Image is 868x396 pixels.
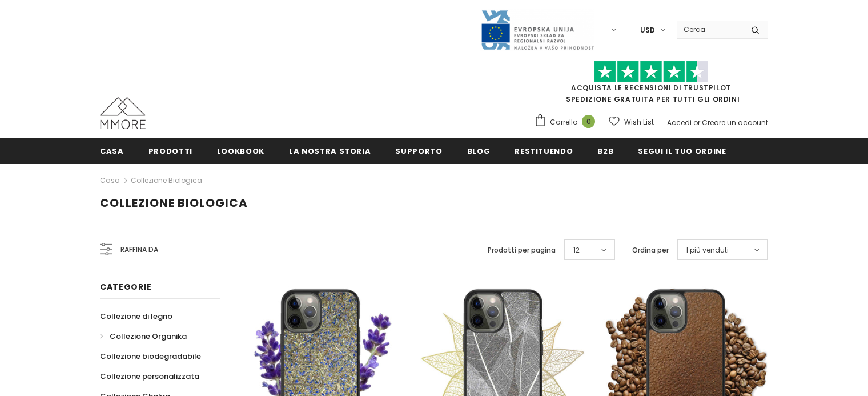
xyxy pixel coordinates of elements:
a: Lookbook [217,138,264,163]
a: Segui il tuo ordine [638,138,726,163]
label: Ordina per [632,245,669,256]
a: La nostra storia [289,138,371,163]
a: Acquista le recensioni di TrustPilot [571,83,731,93]
span: I più venduti [686,245,729,256]
span: Wish List [624,117,654,128]
a: Creare un account [702,118,768,127]
a: Collezione biodegradabile [100,346,201,366]
span: Collezione biologica [100,195,248,211]
span: B2B [597,146,613,157]
a: Collezione Organika [100,326,187,346]
a: Blog [467,138,491,163]
a: Javni Razpis [480,25,594,34]
label: Prodotti per pagina [488,245,556,256]
span: Categorie [100,281,151,293]
span: Segui il tuo ordine [638,146,726,157]
span: Lookbook [217,146,264,157]
span: SPEDIZIONE GRATUITA PER TUTTI GLI ORDINI [534,66,768,104]
span: supporto [395,146,442,157]
a: B2B [597,138,613,163]
span: Raffina da [120,243,158,256]
span: Casa [100,146,124,157]
span: or [693,118,700,127]
a: Prodotti [148,138,192,163]
span: 0 [582,115,595,128]
a: Restituendo [515,138,573,163]
span: Collezione Organika [110,331,187,342]
span: 12 [573,245,580,256]
span: Prodotti [148,146,192,157]
a: Collezione di legno [100,306,172,326]
span: Restituendo [515,146,573,157]
img: Fidati di Pilot Stars [594,61,708,83]
a: Wish List [609,112,654,132]
span: Carrello [550,117,577,128]
a: supporto [395,138,442,163]
a: Collezione personalizzata [100,366,199,386]
span: Collezione personalizzata [100,371,199,382]
a: Collezione biologica [131,175,202,185]
img: Javni Razpis [480,9,594,51]
span: USD [640,25,655,36]
img: Casi MMORE [100,97,146,129]
a: Casa [100,138,124,163]
input: Search Site [677,21,742,38]
a: Accedi [667,118,692,127]
span: Collezione di legno [100,311,172,322]
span: Collezione biodegradabile [100,351,201,362]
a: Casa [100,174,120,187]
span: Blog [467,146,491,157]
span: La nostra storia [289,146,371,157]
a: Carrello 0 [534,114,601,131]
